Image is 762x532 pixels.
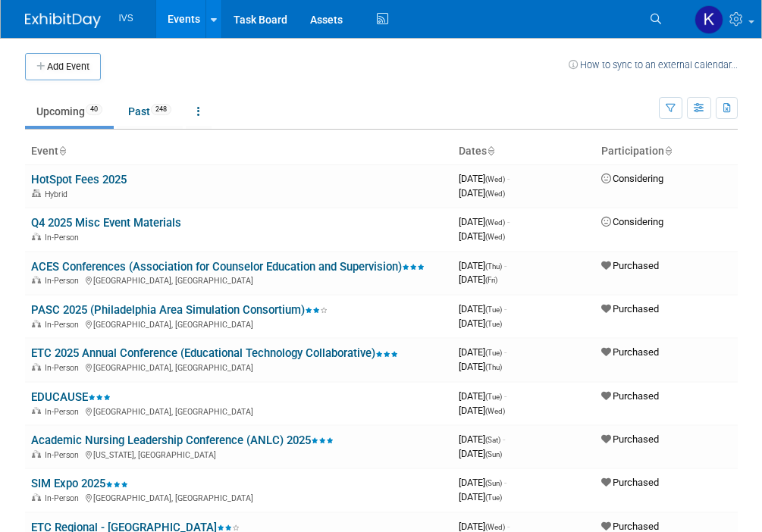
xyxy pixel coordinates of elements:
[86,104,102,115] span: 40
[459,448,502,459] span: [DATE]
[25,13,101,28] img: ExhibitDay
[485,349,502,357] span: (Tue)
[459,230,505,242] span: [DATE]
[31,260,425,274] a: ACES Conferences (Association for Counselor Education and Supervision)
[117,97,183,126] a: Past248
[459,318,502,329] span: [DATE]
[664,145,672,157] a: Sort by Participation Type
[485,493,502,502] span: (Tue)
[485,233,505,241] span: (Wed)
[45,320,83,330] span: In-Person
[601,260,659,271] span: Purchased
[32,450,41,458] img: In-Person Event
[25,53,101,80] button: Add Event
[504,477,506,488] span: -
[459,521,510,532] span: [DATE]
[459,491,502,502] span: [DATE]
[569,59,738,70] a: How to sync to an external calendar...
[485,436,500,444] span: (Sat)
[485,262,502,271] span: (Thu)
[25,139,453,164] th: Event
[503,433,505,445] span: -
[507,521,510,532] span: -
[459,260,506,271] span: [DATE]
[31,318,447,330] div: [GEOGRAPHIC_DATA], [GEOGRAPHIC_DATA]
[459,477,506,488] span: [DATE]
[504,260,506,271] span: -
[601,173,663,184] span: Considering
[45,450,83,460] span: In-Person
[45,407,83,417] span: In-Person
[507,173,510,184] span: -
[31,477,128,490] a: SIM Expo 2025
[45,233,83,243] span: In-Person
[601,346,659,358] span: Purchased
[32,320,41,327] img: In-Person Event
[485,393,502,401] span: (Tue)
[504,390,506,402] span: -
[31,390,111,404] a: EDUCAUSE
[32,493,41,501] img: In-Person Event
[695,5,723,34] img: Kate Wroblewski
[485,305,502,314] span: (Tue)
[601,521,659,532] span: Purchased
[459,346,506,358] span: [DATE]
[45,276,83,286] span: In-Person
[485,320,502,328] span: (Tue)
[58,145,66,157] a: Sort by Event Name
[459,303,506,315] span: [DATE]
[485,218,505,227] span: (Wed)
[151,104,171,115] span: 248
[485,276,497,284] span: (Fri)
[595,139,738,164] th: Participation
[601,390,659,402] span: Purchased
[31,274,447,286] div: [GEOGRAPHIC_DATA], [GEOGRAPHIC_DATA]
[32,363,41,371] img: In-Person Event
[485,407,505,415] span: (Wed)
[31,433,334,447] a: Academic Nursing Leadership Conference (ANLC) 2025
[45,363,83,373] span: In-Person
[32,233,41,240] img: In-Person Event
[485,523,505,531] span: (Wed)
[459,274,497,285] span: [DATE]
[32,407,41,415] img: In-Person Event
[459,433,505,445] span: [DATE]
[31,491,447,503] div: [GEOGRAPHIC_DATA], [GEOGRAPHIC_DATA]
[459,390,506,402] span: [DATE]
[31,448,447,460] div: [US_STATE], [GEOGRAPHIC_DATA]
[485,363,502,371] span: (Thu)
[459,173,510,184] span: [DATE]
[31,303,328,317] a: PASC 2025 (Philadelphia Area Simulation Consortium)
[45,189,72,199] span: Hybrid
[32,189,41,197] img: Hybrid Event
[459,187,505,199] span: [DATE]
[31,173,127,186] a: HotSpot Fees 2025
[601,303,659,315] span: Purchased
[31,405,447,417] div: [GEOGRAPHIC_DATA], [GEOGRAPHIC_DATA]
[504,346,506,358] span: -
[507,216,510,227] span: -
[32,276,41,283] img: In-Person Event
[119,13,133,23] span: IVS
[504,303,506,315] span: -
[25,97,114,126] a: Upcoming40
[31,216,181,230] a: Q4 2025 Misc Event Materials
[459,216,510,227] span: [DATE]
[453,139,595,164] th: Dates
[485,189,505,198] span: (Wed)
[485,175,505,183] span: (Wed)
[601,477,659,488] span: Purchased
[45,493,83,503] span: In-Person
[601,433,659,445] span: Purchased
[459,361,502,372] span: [DATE]
[487,145,494,157] a: Sort by Start Date
[485,479,502,487] span: (Sun)
[485,450,502,458] span: (Sun)
[31,361,447,373] div: [GEOGRAPHIC_DATA], [GEOGRAPHIC_DATA]
[31,346,398,360] a: ETC 2025 Annual Conference (Educational Technology Collaborative)
[601,216,663,227] span: Considering
[459,405,505,416] span: [DATE]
